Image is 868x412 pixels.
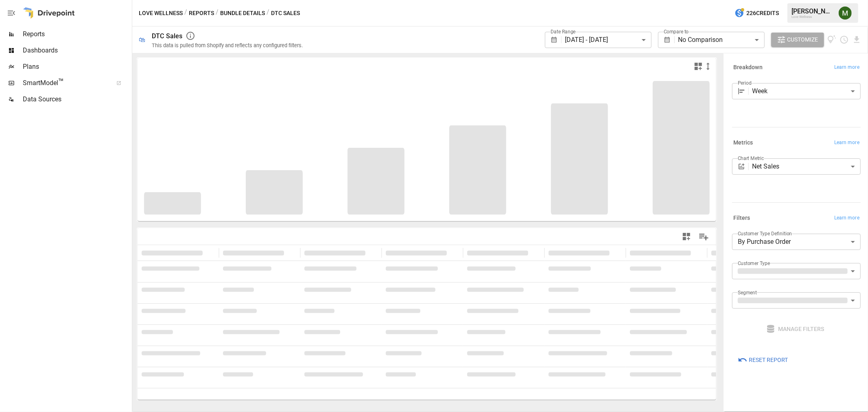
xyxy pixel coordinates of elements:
[565,32,651,48] div: [DATE] - [DATE]
[834,64,859,72] span: Learn more
[746,8,779,18] span: 226 Credits
[139,8,183,18] button: Love Wellness
[203,247,215,259] button: Sort
[695,228,713,246] button: Manage Columns
[551,28,576,35] label: Date Range
[733,63,763,72] h6: Breakdown
[448,247,459,259] button: Sort
[738,230,792,237] label: Customer Type Definition
[678,32,764,48] div: No Comparison
[216,8,219,18] div: /
[23,78,107,88] span: SmartModel
[267,8,269,18] div: /
[189,8,214,18] button: Reports
[731,6,782,21] button: 226Credits
[184,8,187,18] div: /
[834,214,859,222] span: Learn more
[834,2,857,24] button: Meredith Lacasse
[23,62,130,72] span: Plans
[220,8,265,18] button: Bundle Details
[791,7,834,15] div: [PERSON_NAME]
[752,158,861,175] div: Net Sales
[827,33,837,47] button: View documentation
[529,247,540,259] button: Sort
[152,32,182,40] div: DTC Sales
[664,28,689,35] label: Compare to
[285,247,296,259] button: Sort
[839,7,852,20] img: Meredith Lacasse
[791,15,834,19] div: Love Wellness
[733,138,753,147] h6: Metrics
[139,36,145,44] div: 🛍
[733,214,750,223] h6: Filters
[738,289,757,296] label: Segment
[23,29,130,39] span: Reports
[732,353,794,367] button: Reset Report
[23,94,130,104] span: Data Sources
[738,260,770,267] label: Customer Type
[840,35,849,44] button: Schedule report
[58,77,64,87] span: ™
[732,234,861,250] div: By Purchase Order
[692,247,703,259] button: Sort
[738,79,752,86] label: Period
[23,46,130,55] span: Dashboards
[852,35,861,44] button: Download report
[610,247,622,259] button: Sort
[834,139,859,147] span: Learn more
[738,155,764,162] label: Chart Metric
[787,35,818,45] span: Customize
[752,83,861,99] div: Week
[749,355,788,365] span: Reset Report
[152,42,303,48] div: This data is pulled from Shopify and reflects any configured filters.
[366,247,378,259] button: Sort
[771,33,824,47] button: Customize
